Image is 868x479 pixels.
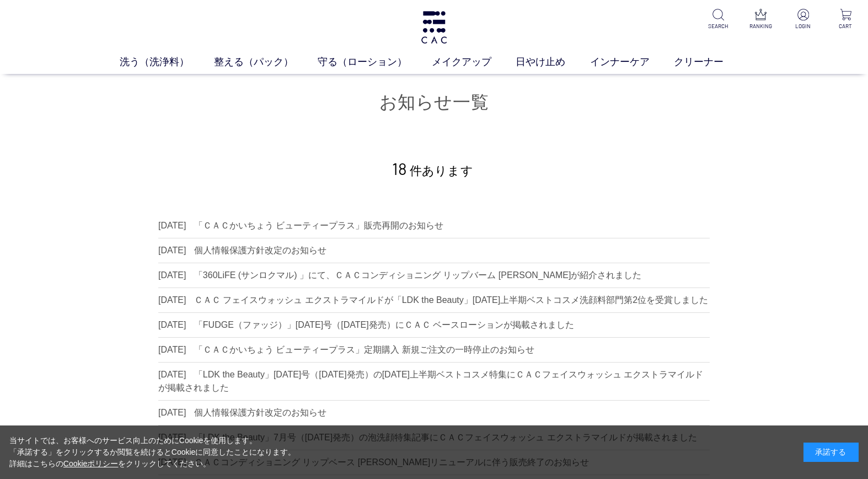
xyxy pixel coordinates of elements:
a: Cookieポリシー [63,459,119,468]
div: 承諾する [803,443,859,462]
a: クリーナー [674,55,748,70]
a: SEARCH [705,9,732,30]
p: SEARCH [705,22,732,30]
a: RANKING [747,9,774,30]
dt: [DATE] [158,345,186,354]
dd: 「ＣＡＣかいちょう ビューティープラス」販売再開のお知らせ [194,221,443,230]
p: LOGIN [790,22,817,30]
a: 守る（ローション） [318,55,431,70]
a: 整える（パック） [214,55,318,70]
dt: [DATE] [158,270,186,280]
span: 18 [392,158,408,178]
a: LOGIN [790,9,817,30]
dt: [DATE] [158,320,186,329]
a: [DATE] 「ＣＡＣかいちょう ビューティープラス」定期購入 新規ご注文の一時停止のお知らせ [158,345,534,354]
a: [DATE] 「ＣＡＣかいちょう ビューティープラス」販売再開のお知らせ [158,221,443,230]
dt: [DATE] [158,408,186,417]
dd: 「360LiFE (サンロクマル) 」にて、ＣＡＣコンディショニング リップバーム [PERSON_NAME]が紹介されました [194,270,642,280]
a: [DATE] 「LDK the Beauty」[DATE]号（[DATE]発売）の[DATE]上半期ベストコスメ特集にＣＡＣフェイスウォッシュ エクストラマイルドが掲載されました [158,370,703,392]
dd: ＣＡＣ フェイスウォッシュ エクストラマイルドが「LDK the Beauty」[DATE]上半期ベストコスメ洗顔料部門第2位を受賞しました [194,295,708,305]
dt: [DATE] [158,246,186,255]
dt: [DATE] [158,295,186,305]
dd: 「LDK the Beauty」[DATE]号（[DATE]発売）の[DATE]上半期ベストコスメ特集にＣＡＣフェイスウォッシュ エクストラマイルドが掲載されました [158,370,703,392]
dt: [DATE] [158,221,186,230]
dt: [DATE] [158,370,186,379]
img: logo [420,11,448,44]
a: 洗う（洗浄料） [120,55,213,70]
a: インナーケア [590,55,674,70]
dd: 「ＣＡＣかいちょう ビューティープラス」定期購入 新規ご注文の一時停止のお知らせ [194,345,534,354]
h1: お知らせ一覧 [158,91,710,114]
dd: 個人情報保護方針改定のお知らせ [194,408,326,417]
span: 件あります [392,164,473,178]
a: [DATE] 「360LiFE (サンロクマル) 」にて、ＣＡＣコンディショニング リップバーム [PERSON_NAME]が紹介されました [158,270,641,280]
p: CART [832,22,859,30]
a: [DATE] 個人情報保護方針改定のお知らせ [158,246,326,255]
a: メイクアップ [432,55,516,70]
a: [DATE] 「FUDGE（ファッジ）」[DATE]号（[DATE]発売）にＣＡＣ ベースローションが掲載されました [158,320,574,329]
dd: 「FUDGE（ファッジ）」[DATE]号（[DATE]発売）にＣＡＣ ベースローションが掲載されました [194,320,574,329]
a: [DATE] 個人情報保護方針改定のお知らせ [158,408,326,417]
dd: 個人情報保護方針改定のお知らせ [194,246,326,255]
p: RANKING [747,22,774,30]
div: 当サイトでは、お客様へのサービス向上のためにCookieを使用します。 「承諾する」をクリックするか閲覧を続けるとCookieに同意したことになります。 詳細はこちらの をクリックしてください。 [9,435,296,470]
a: CART [832,9,859,30]
a: 日やけ止め [516,55,590,70]
a: [DATE] ＣＡＣ フェイスウォッシュ エクストラマイルドが「LDK the Beauty」[DATE]上半期ベストコスメ洗顔料部門第2位を受賞しました [158,295,708,305]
